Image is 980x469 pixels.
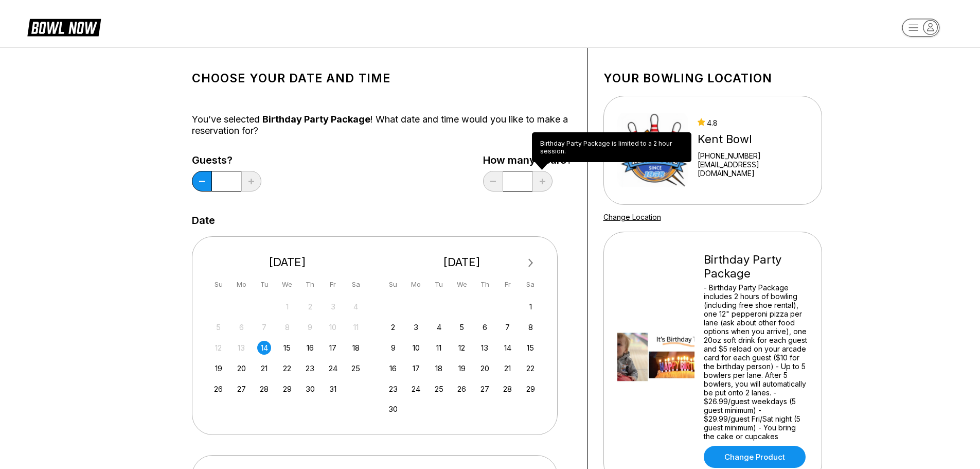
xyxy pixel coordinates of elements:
[523,255,539,271] button: Next Month
[524,361,538,375] div: Choose Saturday, November 22nd, 2025
[262,114,370,125] span: Birthday Party Package
[235,361,248,375] div: Choose Monday, October 20th, 2025
[409,382,423,396] div: Choose Monday, November 24th, 2025
[524,300,538,314] div: Choose Saturday, November 1st, 2025
[704,253,808,281] div: Birthday Party Package
[455,341,469,355] div: Choose Wednesday, November 12th, 2025
[208,255,367,269] div: [DATE]
[235,277,248,291] div: Mo
[303,320,317,334] div: Not available Thursday, October 9th, 2025
[455,361,469,375] div: Choose Wednesday, November 19th, 2025
[501,320,514,334] div: Choose Friday, November 7th, 2025
[192,71,572,85] h1: Choose your Date and time
[349,300,363,314] div: Not available Saturday, October 4th, 2025
[303,382,317,396] div: Choose Thursday, October 30th, 2025
[603,71,822,85] h1: Your bowling location
[501,341,514,355] div: Choose Friday, November 14th, 2025
[698,160,808,178] a: [EMAIL_ADDRESS][DOMAIN_NAME]
[257,320,271,334] div: Not available Tuesday, October 7th, 2025
[409,277,423,291] div: Mo
[704,283,808,441] div: - Birthday Party Package includes 2 hours of bowling (including free shoe rental), one 12" pepper...
[257,361,271,375] div: Choose Tuesday, October 21st, 2025
[326,277,340,291] div: Fr
[349,341,363,355] div: Choose Saturday, October 18th, 2025
[280,300,294,314] div: Not available Wednesday, October 1st, 2025
[478,341,492,355] div: Choose Thursday, November 13th, 2025
[524,382,538,396] div: Choose Saturday, November 29th, 2025
[501,382,514,396] div: Choose Friday, November 28th, 2025
[432,320,446,334] div: Choose Tuesday, November 4th, 2025
[455,320,469,334] div: Choose Wednesday, November 5th, 2025
[386,277,400,291] div: Su
[704,446,806,468] a: Change Product
[432,361,446,375] div: Choose Tuesday, November 18th, 2025
[235,382,248,396] div: Choose Monday, October 27th, 2025
[603,213,661,221] a: Change Location
[501,361,514,375] div: Choose Friday, November 21st, 2025
[303,361,317,375] div: Choose Thursday, October 23rd, 2025
[257,277,271,291] div: Tu
[524,277,538,291] div: Sa
[483,154,572,166] label: How many hours?
[349,277,363,291] div: Sa
[698,118,808,127] div: 4.8
[326,361,340,375] div: Choose Friday, October 24th, 2025
[280,320,294,334] div: Not available Wednesday, October 8th, 2025
[211,341,225,355] div: Not available Sunday, October 12th, 2025
[211,382,225,396] div: Choose Sunday, October 26th, 2025
[617,112,689,189] img: Kent Bowl
[280,382,294,396] div: Choose Wednesday, October 29th, 2025
[617,319,694,396] img: Birthday Party Package
[280,277,294,291] div: We
[386,361,400,375] div: Choose Sunday, November 16th, 2025
[303,300,317,314] div: Not available Thursday, October 2nd, 2025
[192,215,215,226] label: Date
[524,320,538,334] div: Choose Saturday, November 8th, 2025
[303,277,317,291] div: Th
[349,320,363,334] div: Not available Saturday, October 11th, 2025
[235,341,248,355] div: Not available Monday, October 13th, 2025
[326,320,340,334] div: Not available Friday, October 10th, 2025
[478,361,492,375] div: Choose Thursday, November 20th, 2025
[698,132,808,146] div: Kent Bowl
[235,320,248,334] div: Not available Monday, October 6th, 2025
[386,402,400,416] div: Choose Sunday, November 30th, 2025
[326,341,340,355] div: Choose Friday, October 17th, 2025
[409,320,423,334] div: Choose Monday, November 3rd, 2025
[303,341,317,355] div: Choose Thursday, October 16th, 2025
[192,114,572,136] div: You’ve selected ! What date and time would you like to make a reservation for?
[211,361,225,375] div: Choose Sunday, October 19th, 2025
[386,320,400,334] div: Choose Sunday, November 2nd, 2025
[455,382,469,396] div: Choose Wednesday, November 26th, 2025
[478,277,492,291] div: Th
[409,341,423,355] div: Choose Monday, November 10th, 2025
[386,382,400,396] div: Choose Sunday, November 23rd, 2025
[524,341,538,355] div: Choose Saturday, November 15th, 2025
[257,341,271,355] div: Choose Tuesday, October 14th, 2025
[501,277,514,291] div: Fr
[192,154,261,166] label: Guests?
[326,300,340,314] div: Not available Friday, October 3rd, 2025
[409,361,423,375] div: Choose Monday, November 17th, 2025
[210,299,365,396] div: month 2025-10
[211,277,225,291] div: Su
[532,132,691,162] div: Birthday Party Package is limited to a 2 hour session.
[432,382,446,396] div: Choose Tuesday, November 25th, 2025
[698,151,808,160] div: [PHONE_NUMBER]
[432,341,446,355] div: Choose Tuesday, November 11th, 2025
[478,320,492,334] div: Choose Thursday, November 6th, 2025
[432,277,446,291] div: Tu
[326,382,340,396] div: Choose Friday, October 31st, 2025
[455,277,469,291] div: We
[478,382,492,396] div: Choose Thursday, November 27th, 2025
[385,299,539,416] div: month 2025-11
[382,255,542,269] div: [DATE]
[349,361,363,375] div: Choose Saturday, October 25th, 2025
[211,320,225,334] div: Not available Sunday, October 5th, 2025
[280,341,294,355] div: Choose Wednesday, October 15th, 2025
[257,382,271,396] div: Choose Tuesday, October 28th, 2025
[280,361,294,375] div: Choose Wednesday, October 22nd, 2025
[386,341,400,355] div: Choose Sunday, November 9th, 2025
